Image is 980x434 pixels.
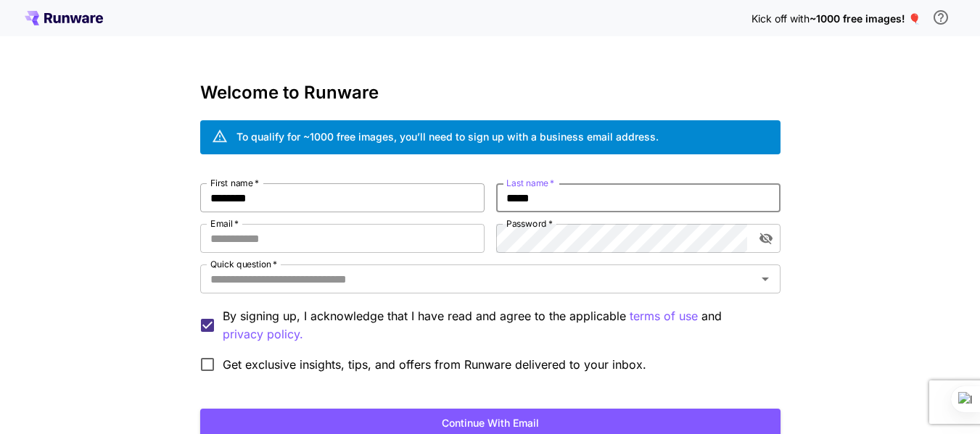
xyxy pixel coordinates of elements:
[236,129,659,144] div: To qualify for ~1000 free images, you’ll need to sign up with a business email address.
[630,307,698,325] p: terms of use
[753,225,779,251] button: toggle password visibility
[210,217,239,230] label: Email
[210,177,259,189] label: First name
[223,325,303,343] p: privacy policy.
[223,356,646,373] span: Get exclusive insights, tips, and offers from Runware delivered to your inbox.
[506,217,553,230] label: Password
[200,83,781,103] h3: Welcome to Runware
[630,307,698,325] button: By signing up, I acknowledge that I have read and agree to the applicable and privacy policy.
[506,177,554,189] label: Last name
[752,12,810,25] span: Kick off with
[926,3,955,32] button: In order to qualify for free credit, you need to sign up with a business email address and click ...
[223,307,769,343] p: By signing up, I acknowledge that I have read and agree to the applicable and
[810,12,921,25] span: ~1000 free images! 🎈
[223,325,303,343] button: By signing up, I acknowledge that I have read and agree to the applicable terms of use and
[755,269,775,289] button: Open
[210,258,277,270] label: Quick question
